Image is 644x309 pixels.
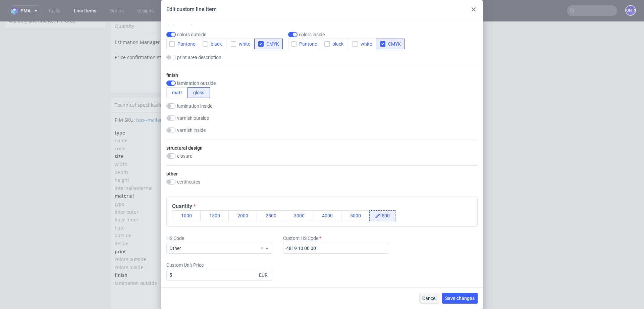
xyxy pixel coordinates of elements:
input: Enter custom HS Code [283,243,389,254]
td: print [115,226,240,234]
td: code [115,123,240,131]
span: 500 [380,211,395,221]
td: liner outer [115,187,240,195]
span: testliner brown [242,195,276,201]
button: 2000 [228,210,257,221]
label: Custom Unit Price [166,262,272,268]
label: lamination outside [177,81,216,86]
span: Other [169,245,260,252]
span: white [236,41,250,47]
td: flute [115,202,240,210]
button: CMYK [254,39,283,49]
label: Quantity [172,203,196,209]
span: white [358,41,372,47]
button: 3000 [285,210,313,221]
button: matt [166,87,188,98]
div: PIM SKU: [115,95,366,102]
span: E [242,203,245,209]
label: lamination inside [177,103,212,109]
span: black [208,41,222,47]
label: colors outside [177,32,206,37]
td: type [115,107,240,115]
td: type [115,178,240,187]
span: external [242,163,260,170]
td: Estimation Manager [115,17,240,32]
button: black [320,39,348,49]
td: height [115,155,240,163]
button: 4000 [313,210,341,221]
button: 2500 [257,210,285,221]
td: internal/external [115,163,240,171]
span: CMYK [385,41,401,47]
button: Send to VMA [289,272,325,281]
span: 260 mm [242,140,259,146]
div: Technical specification [111,76,370,91]
span: Pantone [297,41,317,47]
button: Pantone [166,39,198,49]
button: Cancel [419,293,439,304]
td: width [115,139,240,147]
td: colors outside [115,234,240,242]
span: corrugated [242,116,267,122]
td: depth [115,147,240,155]
td: Price confirmation status [115,32,240,47]
button: white [226,39,255,49]
label: varnish inside [177,127,206,133]
span: 105 mm [242,155,259,162]
button: Save changes [442,293,478,304]
a: box--mailer-box--56--cardboard-coated--print-color-hd-with-print-inside--foil-glossy [136,95,324,102]
span: Cancel [422,296,436,301]
span: GD [242,219,249,225]
label: varnish outside [177,115,209,121]
td: finish [115,250,240,258]
label: other [166,171,178,176]
button: gloss [187,87,210,98]
label: colors inside [299,32,325,37]
span: black [330,41,343,47]
label: Custom HS Code [283,235,389,242]
label: structural design [166,145,203,151]
label: HS Code [166,235,272,242]
label: finish [166,72,178,78]
td: name [115,115,240,123]
a: Download PDF [249,270,289,285]
td: 500 [240,1,366,9]
div: Edit custom line item [166,6,217,13]
td: size [115,131,240,139]
span: cmyk [242,235,253,241]
span: testliner brown [242,187,276,194]
button: 5000 [341,210,370,221]
span: CMYK [264,41,279,47]
label: closure [177,153,192,159]
button: Save [329,48,366,57]
span: corrugated [242,179,267,186]
span: Save changes [445,296,475,301]
button: Send to QMS [325,272,362,281]
button: Pantone [288,39,320,49]
td: lamination outside [115,258,240,266]
label: print area description [177,55,221,60]
span: cmyk [242,243,253,249]
button: black [198,39,226,49]
td: outside [115,210,240,218]
span: 200 mm [242,148,259,154]
span: EUR [258,270,271,280]
td: inside [115,218,240,226]
button: 1000 [172,210,201,221]
td: colors inside [115,242,240,250]
label: certificates [177,179,200,185]
button: CMYK [376,39,405,49]
td: Quantity [115,1,240,9]
span: Pantone [175,41,195,47]
span: GD [242,211,249,217]
a: Edit specification [327,80,366,87]
td: liner inner [115,194,240,202]
span: gloss [242,258,253,265]
button: 1500 [200,210,229,221]
span: mailer box fefco 427 [242,124,287,130]
td: material [115,170,240,178]
button: white [348,39,376,49]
